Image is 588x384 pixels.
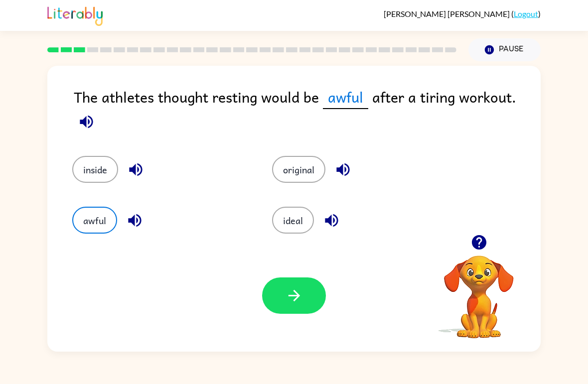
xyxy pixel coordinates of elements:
[514,9,538,18] a: Logout
[72,156,118,183] button: inside
[47,4,103,26] img: Literably
[429,240,529,340] video: Your browser must support playing .mp4 files to use Literably. Please try using another browser.
[272,207,314,234] button: ideal
[384,9,511,18] span: [PERSON_NAME] [PERSON_NAME]
[323,86,368,109] span: awful
[468,38,541,61] button: Pause
[384,9,541,18] div: ( )
[74,86,541,136] div: The athletes thought resting would be after a tiring workout.
[272,156,325,183] button: original
[72,207,117,234] button: awful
